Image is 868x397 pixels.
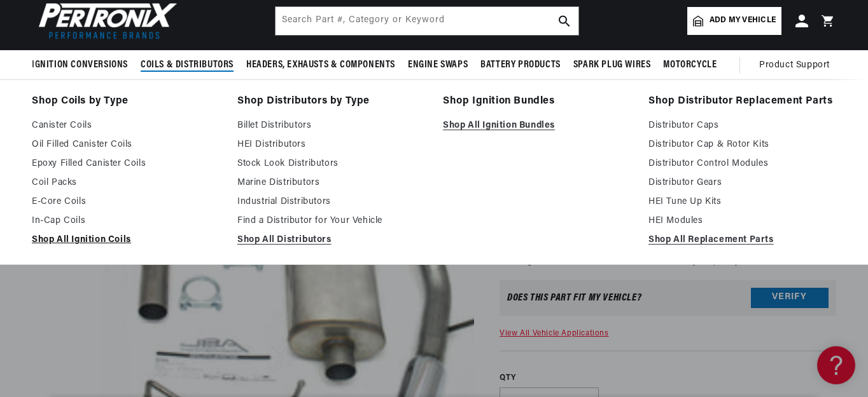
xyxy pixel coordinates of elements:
span: Motorcycle [663,58,717,72]
a: Distributor Caps [648,118,836,133]
span: $45 [544,258,559,266]
input: Search Part #, Category or Keyword [276,7,578,35]
a: Shop All Ignition Coils [32,232,220,248]
a: Shop Coils by Type [32,93,220,111]
a: Coil Packs [32,175,220,191]
a: Industrial Distributors [237,194,425,210]
a: HEI Distributors [237,137,425,152]
span: Ignition Conversions [32,58,128,72]
a: Shop All Ignition Bundles [443,118,631,133]
a: Oil Filled Canister Coils [32,137,220,152]
a: HEI Modules [648,213,836,229]
summary: Spark Plug Wires [567,50,657,80]
span: Battery Products [480,58,561,72]
button: Verify [751,288,829,308]
a: Canister Coils [32,118,220,133]
a: Add my vehicle [687,7,781,35]
a: Shop All Distributors [237,232,425,248]
span: Add my vehicle [710,15,776,27]
a: Shop All Replacement Parts [648,232,836,248]
span: Headers, Exhausts & Components [246,58,395,72]
summary: Coils & Distributors [134,50,240,80]
a: Find a Distributor for Your Vehicle [237,213,425,229]
a: In-Cap Coils [32,213,220,229]
a: Shop Distributors by Type [237,93,425,111]
span: Spark Plug Wires [573,58,651,72]
a: HEI Tune Up Kits [648,194,836,210]
summary: Headers, Exhausts & Components [240,50,402,80]
a: Distributor Gears [648,175,836,191]
summary: Engine Swaps [402,50,474,80]
a: Distributor Control Modules [648,156,836,172]
span: Engine Swaps [408,58,468,72]
a: E-Core Coils [32,194,220,210]
a: Shop Ignition Bundles [443,93,631,111]
summary: Battery Products [474,50,567,80]
a: See if you qualify - Learn more about Affirm Financing (opens in modal) [668,258,739,266]
a: Marine Distributors [237,175,425,191]
span: Coils & Distributors [141,58,234,72]
a: View All Vehicle Applications [500,330,608,337]
summary: Ignition Conversions [32,50,134,80]
a: Shop Distributor Replacement Parts [648,93,836,111]
div: Does This part fit My vehicle? [507,293,641,303]
a: Stock Look Distributors [237,156,425,172]
a: Distributor Cap & Rotor Kits [648,137,836,152]
button: search button [550,7,578,35]
span: Product Support [759,58,830,72]
a: Epoxy Filled Canister Coils [32,156,220,172]
a: Billet Distributors [237,118,425,133]
label: QTY [500,373,836,384]
summary: Motorcycle [657,50,723,80]
summary: Product Support [759,50,836,81]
